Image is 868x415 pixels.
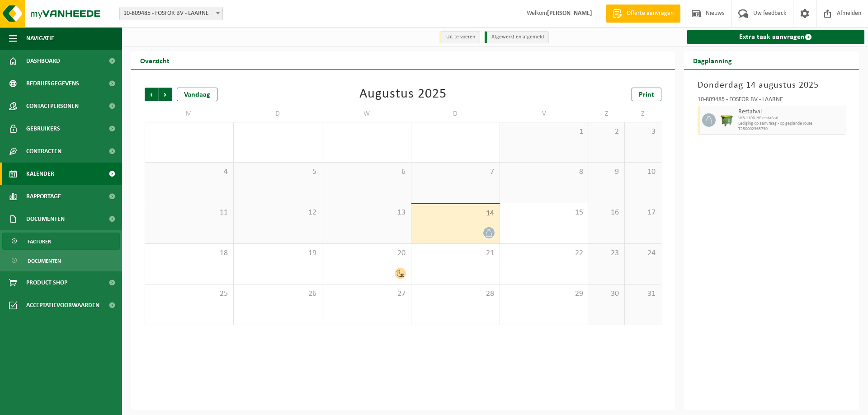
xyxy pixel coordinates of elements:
[2,233,120,250] a: Facturen
[322,106,411,122] td: W
[594,167,620,177] span: 9
[26,50,60,72] span: Dashboard
[359,88,447,101] div: Augustus 2025
[416,167,495,177] span: 7
[738,108,843,116] span: Restafval
[150,208,229,218] span: 11
[26,95,79,117] span: Contactpersonen
[624,9,676,18] span: Offerte aanvragen
[26,294,99,317] span: Acceptatievoorwaarden
[684,51,741,69] h2: Dagplanning
[238,208,318,218] span: 12
[629,289,656,299] span: 31
[632,88,661,101] a: Print
[26,140,61,163] span: Contracten
[131,51,179,69] h2: Overzicht
[28,252,61,270] span: Documenten
[416,289,495,299] span: 28
[26,163,54,185] span: Kalender
[327,208,406,218] span: 13
[629,248,656,258] span: 24
[26,185,61,208] span: Rapportage
[629,127,656,137] span: 3
[505,127,584,137] span: 1
[639,91,654,98] span: Print
[698,97,846,106] div: 10-809485 - FOSFOR BV - LAARNE
[505,289,584,299] span: 29
[327,167,406,177] span: 6
[738,126,843,132] span: T250002365730
[505,167,584,177] span: 8
[738,121,843,126] span: Lediging op aanvraag - op geplande route
[485,31,549,43] li: Afgewerkt en afgemeld
[26,117,60,140] span: Gebruikers
[150,248,229,258] span: 18
[589,106,625,122] td: Z
[145,106,234,122] td: M
[26,27,54,50] span: Navigatie
[327,289,406,299] span: 27
[505,248,584,258] span: 22
[26,72,79,95] span: Bedrijfsgegevens
[738,116,843,121] span: WB-1100-HP restafval
[150,289,229,299] span: 25
[698,79,846,92] h3: Donderdag 14 augustus 2025
[606,5,680,23] a: Offerte aanvragen
[687,30,865,44] a: Extra taak aanvragen
[26,271,67,294] span: Product Shop
[411,106,500,122] td: D
[238,289,318,299] span: 26
[177,88,217,101] div: Vandaag
[145,88,158,101] span: Vorige
[625,106,661,122] td: Z
[159,88,172,101] span: Volgende
[629,208,656,218] span: 17
[150,167,229,177] span: 4
[2,252,120,269] a: Documenten
[594,208,620,218] span: 16
[238,248,318,258] span: 19
[416,209,495,219] span: 14
[594,248,620,258] span: 23
[26,208,65,230] span: Documenten
[594,289,620,299] span: 30
[547,10,592,17] strong: [PERSON_NAME]
[720,113,734,127] img: WB-1100-HPE-GN-50
[629,167,656,177] span: 10
[505,208,584,218] span: 15
[119,7,223,20] span: 10-809485 - FOSFOR BV - LAARNE
[594,127,620,137] span: 2
[120,7,222,20] span: 10-809485 - FOSFOR BV - LAARNE
[238,167,318,177] span: 5
[439,31,480,43] li: Uit te voeren
[234,106,323,122] td: D
[500,106,589,122] td: V
[327,248,406,258] span: 20
[28,233,52,250] span: Facturen
[416,248,495,258] span: 21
